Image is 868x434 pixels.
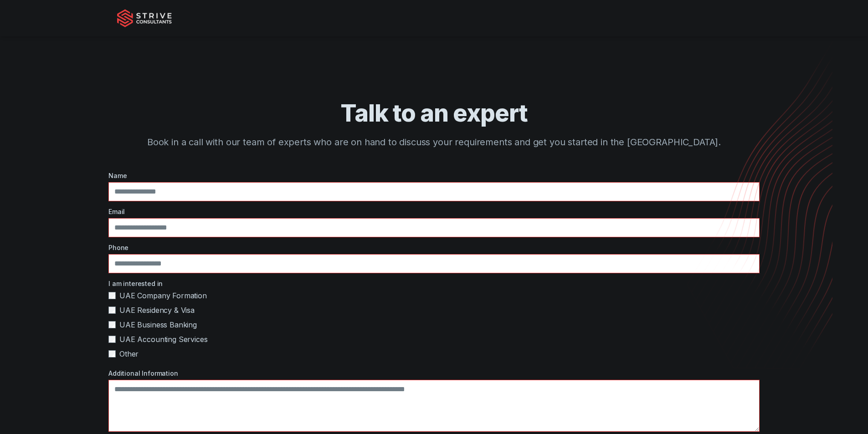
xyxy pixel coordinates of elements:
[108,368,760,378] label: Additional Information
[108,279,760,288] label: I am interested in
[108,243,760,252] label: Phone
[119,319,197,330] span: UAE Business Banking
[108,350,116,357] input: Other
[143,98,726,128] h1: Talk to an expert
[117,9,172,27] img: Strive Consultants
[108,306,116,314] input: UAE Residency & Visa
[108,171,760,180] label: Name
[119,305,195,316] span: UAE Residency & Visa
[108,207,760,216] label: Email
[119,334,207,345] span: UAE Accounting Services
[108,336,116,343] input: UAE Accounting Services
[108,292,116,299] input: UAE Company Formation
[119,348,139,359] span: Other
[143,135,726,149] p: Book in a call with our team of experts who are on hand to discuss your requirements and get you ...
[108,321,116,328] input: UAE Business Banking
[119,290,207,301] span: UAE Company Formation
